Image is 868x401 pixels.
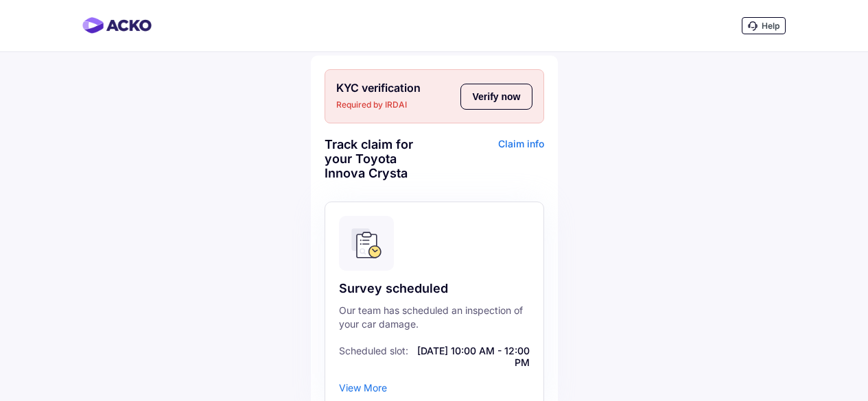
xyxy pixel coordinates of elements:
[339,382,387,393] div: View More
[325,137,431,180] div: Track claim for your Toyota Innova Crysta
[438,137,544,191] div: Claim info
[82,17,152,34] img: horizontal-gradient.png
[339,345,408,368] span: Scheduled slot:
[762,21,779,31] span: Help
[460,84,532,110] button: Verify now
[336,98,454,112] span: Required by IRDAI
[339,280,530,297] div: Survey scheduled
[412,345,530,368] span: [DATE] 10:00 AM - 12:00 PM
[336,81,454,112] div: KYC verification
[339,304,530,331] div: Our team has scheduled an inspection of your car damage.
